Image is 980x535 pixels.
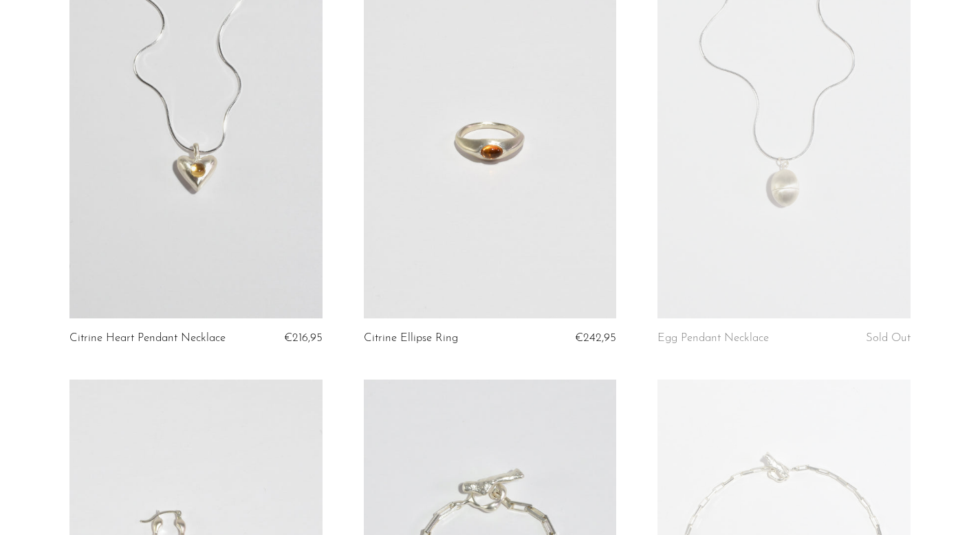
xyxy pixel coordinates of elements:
span: Sold Out [866,332,911,344]
a: Citrine Ellipse Ring [364,332,458,345]
span: €216,95 [284,332,323,344]
a: Egg Pendant Necklace [657,332,769,345]
span: €242,95 [575,332,616,344]
a: Citrine Heart Pendant Necklace [69,332,226,345]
